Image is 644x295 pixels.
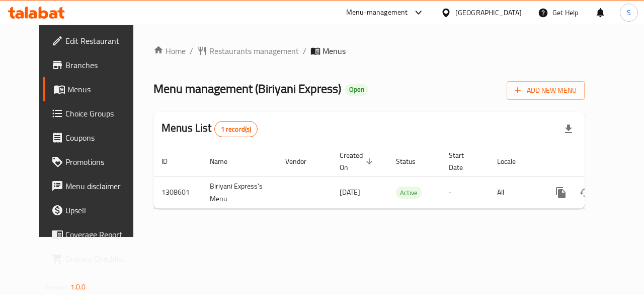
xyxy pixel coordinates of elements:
div: Export file [556,117,581,141]
span: ID [162,155,181,167]
a: Edit Restaurant [43,29,147,53]
span: Version: [44,280,69,293]
span: Start Date [449,149,477,173]
h2: Menus List [162,121,258,137]
span: Branches [65,59,139,71]
td: - [441,176,489,208]
span: Locale [497,155,529,167]
a: Upsell [43,198,147,222]
span: Coupons [65,132,139,144]
li: / [303,45,306,57]
span: Restaurants management [209,45,299,57]
span: Menu management ( Biriyani Express ) [153,77,341,100]
td: Biriyani Express's Menu [202,176,277,208]
span: Status [396,155,429,167]
a: Coupons [43,126,147,150]
li: / [190,45,193,57]
td: 1308601 [153,176,202,208]
a: Branches [43,53,147,77]
a: Menus [43,77,147,101]
span: Open [345,85,368,94]
span: Vendor [285,155,319,167]
a: Grocery Checklist [43,247,147,271]
span: Promotions [65,156,139,168]
span: Edit Restaurant [65,35,139,47]
span: 1 record(s) [215,125,258,134]
span: Grocery Checklist [65,253,139,265]
span: [DATE] [340,186,360,199]
div: [GEOGRAPHIC_DATA] [455,7,522,18]
span: Upsell [65,204,139,216]
span: Menus [323,45,346,57]
button: Add New Menu [507,81,585,100]
span: 1.0.0 [70,280,86,293]
a: Coverage Report [43,222,147,247]
span: Add New Menu [515,84,577,97]
span: Menus [67,83,139,95]
a: Restaurants management [197,45,299,57]
div: Open [345,84,368,96]
a: Home [153,45,186,57]
td: All [489,176,541,208]
span: Choice Groups [65,107,139,120]
span: Created On [340,149,376,173]
span: Name [210,155,240,167]
a: Menu disclaimer [43,174,147,198]
a: Promotions [43,150,147,174]
button: Change Status [573,181,597,205]
button: more [549,181,573,205]
nav: breadcrumb [153,45,585,57]
a: Choice Groups [43,101,147,126]
span: Menu disclaimer [65,180,139,192]
span: Coverage Report [65,228,139,241]
span: Active [396,187,422,199]
div: Menu-management [346,7,408,19]
div: Total records count [214,121,258,137]
span: S [627,7,631,18]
